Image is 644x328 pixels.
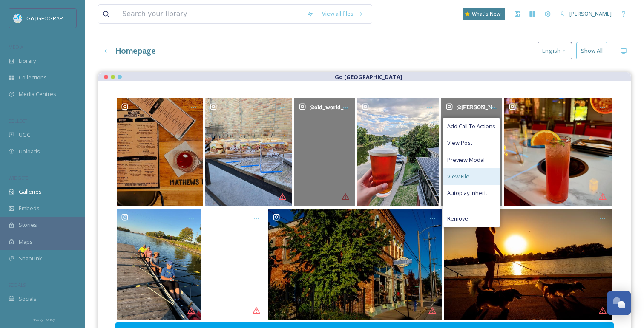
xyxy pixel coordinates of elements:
[356,98,440,206] a: Opens media popup. Media description: frankenmuthbrewery-6243815.jpg.
[19,254,42,263] span: SnapLink
[447,189,487,197] span: Autoplay: Inherit
[115,45,156,57] h3: Homepage
[318,6,368,22] a: View all files
[115,98,204,206] a: Opens media popup. Media description: molassesmidland-6243817.jpg.
[463,8,505,20] a: What's New
[19,90,56,98] span: Media Centres
[19,74,47,82] span: Collections
[457,102,530,111] span: @ [PERSON_NAME].wanders
[9,118,27,124] span: COLLECT
[335,73,402,81] strong: Go [GEOGRAPHIC_DATA]
[569,10,612,17] span: [PERSON_NAME]
[14,14,22,23] img: GoGreatLogo_MISkies_RegionalTrails%20%281%29.png
[267,209,443,320] a: Opens media popup. Media description: baycityphotos-6218913.jpg.
[19,57,36,65] span: Library
[19,204,40,212] span: Embeds
[310,102,365,111] span: @ old_world_pizzeria
[118,5,302,23] input: Search your library
[19,147,40,156] span: Uploads
[116,209,202,320] a: Opens media popup. Media description: baycityrowingclub-6218911.jpg.
[30,314,55,324] a: Privacy Policy
[447,215,468,223] span: Remove
[443,135,500,151] a: View Post
[440,98,503,206] a: Opens media popup. Media description: cassondra.wanders-6243807.mp4.
[204,98,293,206] a: Opens media popup. Media description: downtownbaycity-6243816.jpg.
[447,139,472,147] span: View Post
[19,295,37,303] span: Socials
[9,282,26,288] span: SOCIALS
[30,317,55,322] span: Privacy Policy
[19,188,42,196] span: Galleries
[447,122,495,130] span: Add Call To Actions
[443,209,613,320] a: Opens media popup. Media description: baycityphotos-6218917.jpg.
[202,209,267,320] a: Opens media popup. Media description: exploremichiganmore-6243806.mp4.
[447,172,469,181] span: View File
[555,6,616,22] a: [PERSON_NAME]
[503,98,614,206] a: Opens media popup. Media description: mipot_kbbq-6243812.jpg.
[447,156,485,164] span: Preview Modal
[607,291,631,315] button: Open Chat
[19,238,33,246] span: Maps
[542,47,561,55] span: English
[9,44,23,50] span: MEDIA
[576,42,607,59] button: Show All
[19,221,37,229] span: Stories
[293,98,356,206] a: Opens media popup. Media description: old_world_pizzeria-6243814.mp4.
[26,14,89,22] span: Go [GEOGRAPHIC_DATA]
[9,175,28,181] span: WIDGETS
[19,131,30,139] span: UGC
